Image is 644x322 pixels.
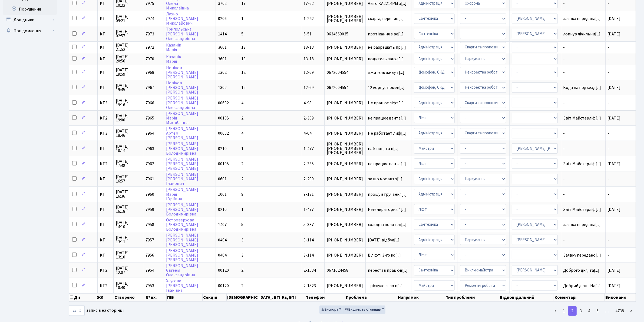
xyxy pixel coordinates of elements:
[368,100,404,106] span: Не працює ліфт[...]
[327,223,363,227] span: [PHONE_NUMBER]
[368,115,406,121] span: не працює ванта[...]
[303,283,316,289] span: 2-1523
[368,31,404,37] span: протікання з ве[...]
[100,238,111,242] span: КТ
[608,283,621,289] span: [DATE]
[218,56,227,62] span: 3601
[218,222,227,228] span: 1407
[608,85,621,91] span: [DATE]
[100,70,111,75] span: КТ
[166,11,198,26] a: Лахно[PERSON_NAME]Миколайович
[3,4,57,15] a: Порушення
[166,42,181,53] a: КазанікМарія
[100,223,111,227] span: КТ
[100,16,111,21] span: КТ
[166,248,198,263] a: [PERSON_NAME][PERSON_NAME][PERSON_NAME]
[563,45,603,49] span: -
[146,31,154,37] span: 7973
[100,162,111,166] span: КТ2
[241,85,246,91] span: 12
[69,306,85,316] select: записів на сторінці
[100,101,111,105] span: КТ3
[218,161,229,167] span: 00105
[605,293,636,301] th: Виконано
[218,237,227,243] span: 0404
[327,238,363,242] span: [PHONE_NUMBER]
[241,16,243,22] span: 1
[100,1,111,6] span: КТ
[303,146,314,152] span: 1-477
[100,147,111,151] span: КТ
[368,146,399,152] span: на 5 пов, та в[...]
[166,278,198,293] a: Хлусова[PERSON_NAME]Іванівна
[563,161,601,167] span: Звіт Майстерліф[...]
[368,222,407,228] span: холодна полотен[...]
[166,141,198,156] a: [PERSON_NAME][PERSON_NAME]Володимирівна
[241,222,243,228] span: 5
[368,85,405,91] span: 12 корпус помен[...]
[218,191,227,197] span: 1001
[146,130,154,136] span: 7964
[303,85,314,91] span: 12-69
[343,306,385,314] button: Видимість стовпців
[576,306,585,316] a: 3
[303,1,314,6] span: 17-62
[146,161,154,167] span: 7962
[116,114,141,122] span: [DATE] 19:00
[608,267,621,273] span: [DATE]
[563,70,603,75] span: -
[116,159,141,168] span: [DATE] 17:48
[100,268,111,273] span: КТ2
[327,177,363,181] span: [PHONE_NUMBER]
[146,176,154,182] span: 7961
[368,1,407,6] span: Авто КА2214РМ з[...]
[327,207,363,212] span: [PHONE_NUMBER]
[241,56,246,62] span: 13
[166,95,198,111] a: [PERSON_NAME][PERSON_NAME]Олександрівна
[3,15,57,25] a: Довідники
[166,111,198,126] a: [PERSON_NAME]МаріяМихайлівна
[327,85,363,90] span: 0672004554
[241,31,243,37] span: 5
[100,192,111,197] span: КТ
[445,293,499,301] th: Тип проблеми
[563,115,601,121] span: Звіт Майстерліф[...]
[608,115,621,121] span: [DATE]
[146,267,154,273] span: 7954
[608,130,609,136] span: -
[241,283,243,289] span: 2
[100,32,111,36] span: КТ
[100,284,111,288] span: КТ2
[166,80,198,95] a: Новіков[PERSON_NAME][PERSON_NAME]
[397,293,445,301] th: Напрямок
[146,100,154,106] span: 7966
[327,57,363,61] span: [PHONE_NUMBER]
[100,45,111,49] span: КТ
[563,222,601,228] span: заявка передана[...]
[327,14,363,23] span: [PHONE_NUMBER] [PHONE_NUMBER]
[146,44,154,50] span: 7972
[303,191,314,197] span: 9-131
[146,222,154,228] span: 7958
[551,306,560,316] a: <
[145,293,167,301] th: № вх.
[146,283,154,289] span: 7953
[146,69,154,75] span: 7968
[627,306,636,316] a: >
[146,207,154,213] span: 7959
[303,161,314,167] span: 2-335
[368,191,407,197] span: прошу втручання[...]
[345,307,381,312] span: Видимість стовпців
[114,293,145,301] th: Створено
[241,176,243,182] span: 2
[608,31,621,37] span: [DATE]
[116,190,141,198] span: [DATE] 16:36
[608,44,609,50] span: -
[368,161,406,167] span: не працює ванта[...]
[100,131,111,135] span: КТ3
[319,306,343,314] button: Експорт
[303,222,314,228] span: 5-337
[203,293,227,301] th: Секція
[608,1,609,6] span: -
[608,222,609,228] span: -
